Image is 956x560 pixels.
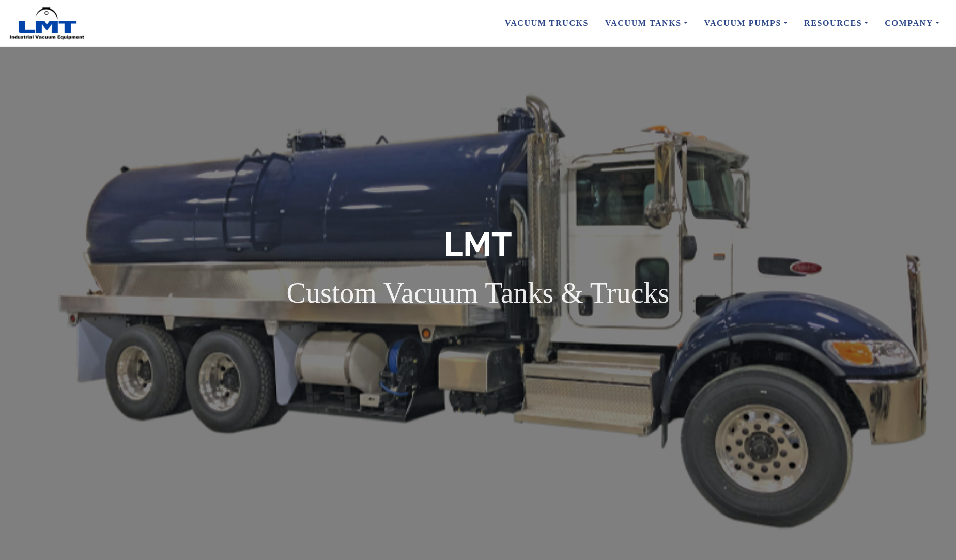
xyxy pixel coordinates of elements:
[597,12,696,34] a: Vacuum Tanks
[8,7,86,40] img: LMT
[696,12,796,34] a: Vacuum Pumps
[876,12,948,34] a: Company
[287,273,670,313] p: Custom Vacuum Tanks & Trucks
[497,12,597,34] a: Vacuum Trucks
[33,534,105,544] p: Check Current Inventory
[16,532,30,547] img: LMT Icon
[796,12,876,34] a: Resources
[287,221,670,268] h1: LMT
